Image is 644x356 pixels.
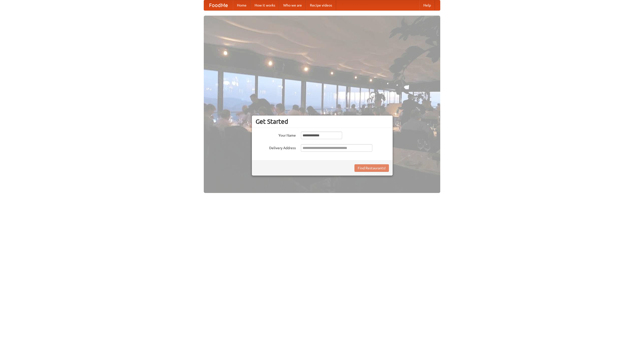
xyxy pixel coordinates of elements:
a: FoodMe [204,0,233,10]
a: How it works [251,0,279,10]
label: Your Name [256,132,296,138]
label: Delivery Address [256,144,296,150]
a: Recipe videos [306,0,336,10]
a: Home [233,0,251,10]
a: Who we are [279,0,306,10]
h3: Get Started [256,118,389,125]
a: Help [419,0,435,10]
button: Find Restaurants! [354,164,389,172]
